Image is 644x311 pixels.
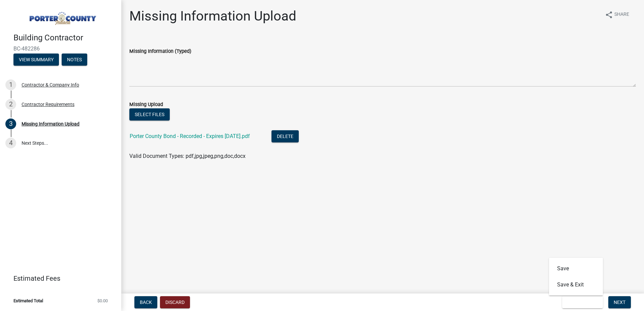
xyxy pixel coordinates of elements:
[13,33,116,43] h4: Building Contractor
[129,108,170,120] button: Select files
[160,296,190,308] button: Discard
[614,11,629,19] span: Share
[22,102,74,107] div: Contractor Requirements
[13,54,59,66] button: View Summary
[5,272,110,285] a: Estimated Fees
[129,49,191,54] label: Missing Information (Typed)
[129,153,246,159] span: Valid Document Types: pdf,jpg,jpeg,png,doc,docx
[134,296,157,308] button: Back
[130,133,250,139] a: Porter County Bond - Recorded - Expires [DATE].pdf
[5,138,16,148] div: 4
[549,261,603,277] button: Save
[271,134,299,140] wm-modal-confirm: Delete Document
[97,299,108,303] span: $0.00
[562,296,603,308] button: Save & Exit
[22,122,79,126] div: Missing Information Upload
[5,79,16,90] div: 1
[568,300,593,305] span: Save & Exit
[13,299,43,303] span: Estimated Total
[13,57,59,63] wm-modal-confirm: Summary
[5,99,16,110] div: 2
[129,102,163,107] label: Missing Upload
[5,118,16,129] div: 3
[62,54,87,66] button: Notes
[549,258,603,296] div: Save & Exit
[62,57,87,63] wm-modal-confirm: Notes
[608,296,631,308] button: Next
[271,130,299,142] button: Delete
[140,300,152,305] span: Back
[22,82,79,87] div: Contractor & Company Info
[13,7,110,26] img: Porter County, Indiana
[549,277,603,293] button: Save & Exit
[13,45,108,52] span: BC-482286
[605,11,613,19] i: share
[129,8,296,24] h1: Missing Information Upload
[614,300,625,305] span: Next
[600,8,635,21] button: shareShare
